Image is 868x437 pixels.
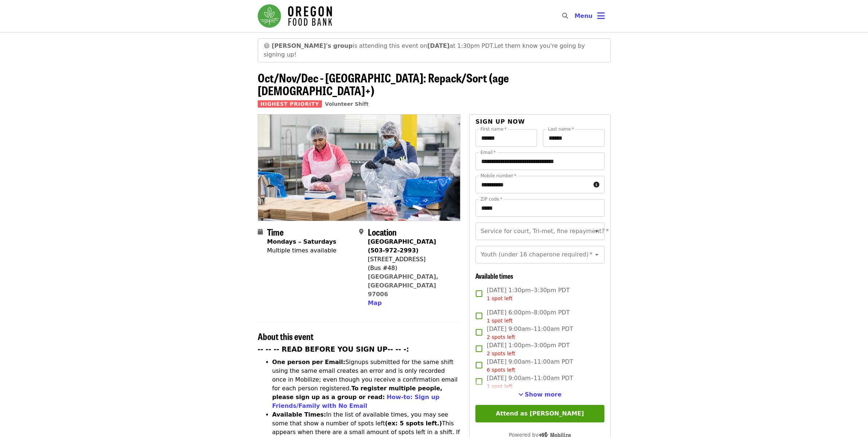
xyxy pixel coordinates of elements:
button: Open [592,250,602,260]
span: Map [368,299,382,306]
button: Map [368,299,382,308]
a: Volunteer Shift [325,101,369,107]
span: Menu [575,12,593,19]
button: Attend as [PERSON_NAME] [475,405,604,422]
span: [DATE] 9:00am–11:00am PDT [487,325,573,341]
span: 1 spot left [487,318,513,324]
strong: [PERSON_NAME]'s group [272,42,353,49]
i: bars icon [597,11,605,21]
input: Search [572,7,578,25]
img: Oct/Nov/Dec - Beaverton: Repack/Sort (age 10+) organized by Oregon Food Bank [258,115,460,220]
span: About this event [258,330,314,343]
label: ZIP code [480,197,502,201]
label: Email [480,150,496,155]
strong: One person per Email: [272,359,346,366]
span: [DATE] 9:00am–11:00am PDT [487,374,573,390]
a: How-to: Sign up Friends/Family with No Email [272,394,440,409]
span: 2 spots left [487,351,515,356]
span: is attending this event on at 1:30pm PDT. [272,42,494,49]
li: Signups submitted for the same shift using the same email creates an error and is only recorded o... [272,358,461,410]
button: See more timeslots [518,390,562,399]
label: Last name [548,127,574,131]
i: circle-info icon [593,181,599,188]
input: Last name [543,129,604,147]
button: Toggle account menu [569,7,611,25]
span: Show more [525,391,562,398]
div: Multiple times available [267,246,336,255]
span: grinning face emoji [264,42,270,49]
input: Email [475,152,604,170]
input: First name [475,129,537,147]
strong: To register multiple people, please sign up as a group or read: [272,385,443,401]
strong: Available Times: [272,411,326,418]
button: Open [592,226,602,236]
label: Mobile number [480,174,516,178]
strong: [DATE] [427,42,449,49]
i: map-marker-alt icon [359,228,363,235]
span: [DATE] 1:30pm–3:30pm PDT [487,286,569,302]
span: Oct/Nov/Dec - [GEOGRAPHIC_DATA]: Repack/Sort (age [DEMOGRAPHIC_DATA]+) [258,69,509,99]
strong: Mondays – Saturdays [267,238,336,245]
a: [GEOGRAPHIC_DATA], [GEOGRAPHIC_DATA] 97006 [368,273,439,298]
div: (Bus #48) [368,264,455,272]
input: Mobile number [475,176,590,193]
span: [DATE] 9:00am–11:00am PDT [487,357,573,374]
span: Time [267,225,284,238]
span: 1 spot left [487,383,513,389]
div: [STREET_ADDRESS] [368,255,455,264]
span: Location [368,225,397,238]
span: [DATE] 1:00pm–3:00pm PDT [487,341,569,357]
span: 2 spots left [487,334,515,340]
input: ZIP code [475,199,604,217]
label: First name [480,127,507,131]
strong: [GEOGRAPHIC_DATA] (503-972-2993) [368,238,436,254]
span: Available times [475,271,513,281]
strong: -- -- -- READ BEFORE YOU SIGN UP-- -- -: [258,345,409,353]
span: Highest Priority [258,100,322,108]
span: Sign up now [475,118,525,125]
span: [DATE] 6:00pm–8:00pm PDT [487,308,569,325]
strong: (ex: 5 spots left.) [385,420,442,427]
span: 1 spot left [487,295,513,301]
i: search icon [562,12,568,19]
img: Oregon Food Bank - Home [258,4,332,28]
i: calendar icon [258,228,263,235]
span: 6 spots left [487,367,515,373]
